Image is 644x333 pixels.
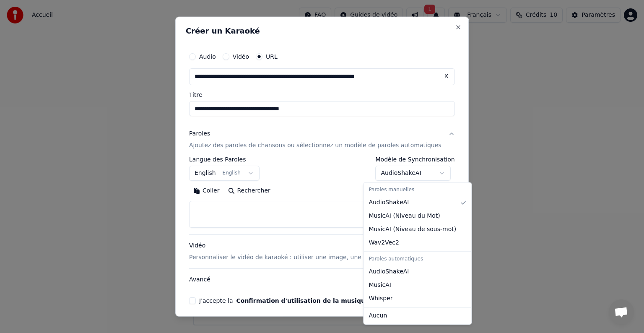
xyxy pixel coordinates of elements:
span: MusicAI ( Niveau du Mot ) [369,212,440,220]
span: AudioShakeAI [369,268,409,276]
span: Whisper [369,294,392,303]
span: MusicAI [369,281,391,289]
span: Wav2Vec2 [369,239,399,247]
span: MusicAI ( Niveau de sous-mot ) [369,225,456,234]
span: Aucun [369,312,387,320]
span: AudioShakeAI [369,198,409,207]
div: Paroles manuelles [365,184,470,196]
div: Paroles automatiques [365,253,470,265]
